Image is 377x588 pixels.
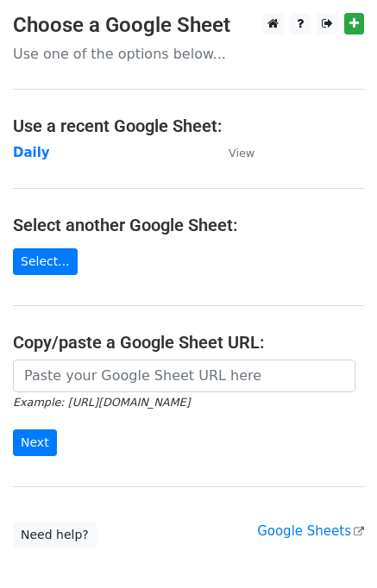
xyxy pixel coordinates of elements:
a: Daily [13,145,50,160]
h3: Choose a Google Sheet [13,13,364,38]
a: Select... [13,248,78,275]
input: Paste your Google Sheet URL here [13,360,355,392]
h4: Select another Google Sheet: [13,215,364,235]
a: Need help? [13,522,97,548]
h4: Use a recent Google Sheet: [13,116,364,136]
p: Use one of the options below... [13,45,364,63]
small: View [229,147,254,160]
a: View [211,145,254,160]
small: Example: [URL][DOMAIN_NAME] [13,396,190,409]
h4: Copy/paste a Google Sheet URL: [13,332,364,353]
input: Next [13,429,57,456]
a: Google Sheets [257,523,364,539]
